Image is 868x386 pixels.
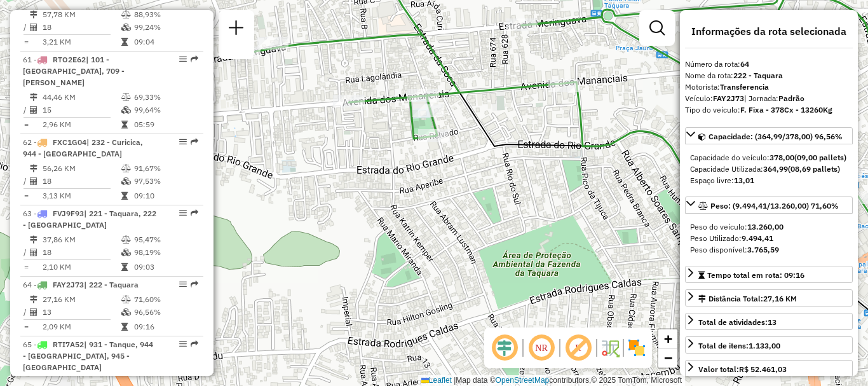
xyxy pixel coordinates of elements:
[23,340,153,372] span: 65 -
[121,121,128,128] i: Tempo total em rota
[744,93,804,103] span: | Jornada:
[30,11,37,18] i: Distância Total
[23,246,29,259] td: /
[42,104,121,116] td: 15
[768,317,776,327] strong: 13
[496,376,550,385] a: OpenStreetMap
[53,137,86,147] span: FXC1G04
[30,93,37,101] i: Distância Total
[685,289,853,307] a: Distância Total:27,16 KM
[685,147,853,191] div: Capacidade: (364,99/378,00) 96,56%
[733,71,783,80] strong: 222 - Taquara
[42,175,121,188] td: 18
[133,175,198,188] td: 97,53%
[23,118,29,131] td: =
[627,338,647,358] img: Exibir/Ocultar setores
[42,261,121,273] td: 2,10 KM
[42,118,121,131] td: 2,96 KM
[121,38,128,46] i: Tempo total em rota
[42,246,121,259] td: 18
[84,280,139,289] span: | 222 - Taquara
[133,118,198,131] td: 05:59
[685,81,853,93] div: Motorista:
[690,152,848,163] div: Capacidade do veículo:
[749,341,780,350] strong: 1.133,00
[747,222,783,231] strong: 13.260,00
[191,340,198,348] em: Rota exportada
[23,55,125,87] span: | 101 - [GEOGRAPHIC_DATA], 709 - [PERSON_NAME]
[42,190,121,202] td: 3,13 KM
[121,263,128,271] i: Tempo total em rota
[42,91,121,104] td: 44,46 KM
[133,246,198,259] td: 98,19%
[121,249,131,256] i: % de utilização da cubagem
[664,331,672,347] span: +
[121,236,131,244] i: % de utilização do peso
[30,249,37,256] i: Total de Atividades
[179,340,187,348] em: Opções
[563,333,593,363] span: Exibir rótulo
[421,376,452,385] a: Leaflet
[713,93,744,103] strong: FAY2J73
[690,222,783,231] span: Peso do veículo:
[191,138,198,146] em: Rota exportada
[42,233,121,246] td: 37,86 KM
[133,306,198,319] td: 96,56%
[23,36,29,48] td: =
[133,91,198,104] td: 69,33%
[23,209,156,230] span: | 221 - Taquara, 222 - [GEOGRAPHIC_DATA]
[23,104,29,116] td: /
[42,293,121,306] td: 27,16 KM
[133,261,198,273] td: 09:03
[30,308,37,316] i: Total de Atividades
[685,313,853,330] a: Total de atividades:13
[179,209,187,217] em: Opções
[698,293,797,305] div: Distância Total:
[707,270,804,280] span: Tempo total em rota: 09:16
[191,55,198,63] em: Rota exportada
[690,244,848,256] div: Peso disponível:
[23,55,125,87] span: 61 -
[763,164,788,174] strong: 364,99
[121,192,128,200] i: Tempo total em rota
[133,36,198,48] td: 09:04
[23,321,29,333] td: =
[685,70,853,81] div: Nome da rota:
[30,236,37,244] i: Distância Total
[53,55,86,64] span: RTO2E62
[121,323,128,331] i: Tempo total em rota
[644,15,670,41] a: Exibir filtros
[690,233,848,244] div: Peso Utilizado:
[747,245,779,254] strong: 3.765,59
[685,25,853,38] h4: Informações da rota selecionada
[133,190,198,202] td: 09:10
[685,216,853,261] div: Peso: (9.494,41/13.260,00) 71,60%
[121,296,131,303] i: % de utilização do peso
[133,293,198,306] td: 71,60%
[42,21,121,34] td: 18
[690,163,848,175] div: Capacidade Utilizada:
[23,306,29,319] td: /
[698,364,787,375] div: Valor total:
[418,375,685,386] div: Map data © contributors,© 2025 TomTom, Microsoft
[23,209,156,230] span: 63 -
[23,175,29,188] td: /
[133,162,198,175] td: 91,67%
[133,233,198,246] td: 95,47%
[690,175,848,186] div: Espaço livre:
[763,294,797,303] span: 27,16 KM
[778,93,804,103] strong: Padrão
[53,280,84,289] span: FAY2J73
[739,364,787,374] strong: R$ 52.461,03
[121,93,131,101] i: % de utilização do peso
[658,348,677,368] a: Zoom out
[23,137,143,158] span: 62 -
[30,296,37,303] i: Distância Total
[42,162,121,175] td: 56,26 KM
[121,308,131,316] i: % de utilização da cubagem
[709,132,843,141] span: Capacidade: (364,99/378,00) 96,56%
[23,137,143,158] span: | 232 - Curicica, 944 - [GEOGRAPHIC_DATA]
[794,153,846,162] strong: (09,00 pallets)
[685,336,853,354] a: Total de itens:1.133,00
[179,55,187,63] em: Opções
